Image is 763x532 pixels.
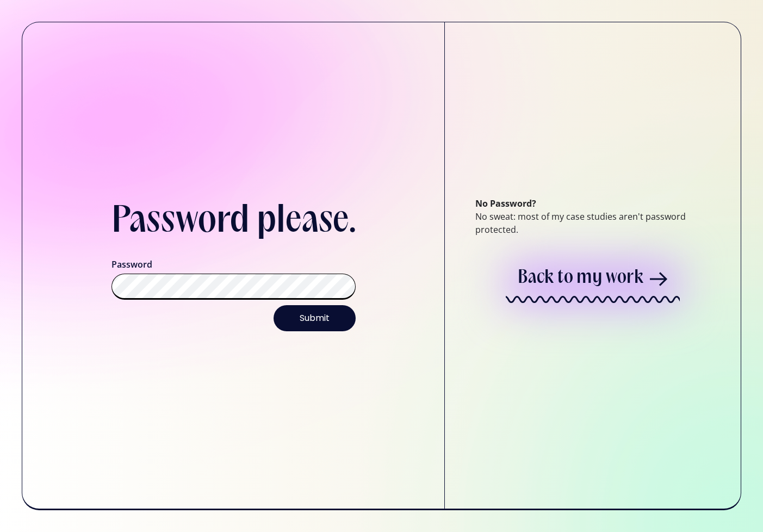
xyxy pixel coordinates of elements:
[518,267,643,289] h2: Back to my work
[506,236,680,334] a: Back to my workArrow pointing to the right
[475,197,536,209] strong: No Password?
[643,271,668,287] img: Arrow pointing to the right
[111,200,356,245] h1: Password please.
[111,258,152,271] label: Password
[475,197,710,236] div: No sweat: most of my case studies aren't password protected.
[274,305,356,331] input: Submit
